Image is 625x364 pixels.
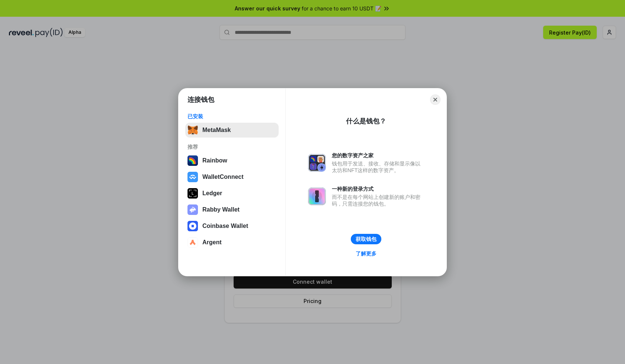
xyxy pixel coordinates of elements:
[356,236,376,242] div: 获取钱包
[430,94,440,105] button: Close
[187,95,214,104] h1: 连接钱包
[185,153,279,168] button: Rainbow
[185,235,279,250] button: Argent
[187,188,198,199] img: svg+xml,%3Csvg%20xmlns%3D%22http%3A%2F%2Fwww.w3.org%2F2000%2Fsvg%22%20width%3D%2228%22%20height%3...
[332,186,424,192] div: 一种新的登录方式
[187,172,198,182] img: svg+xml,%3Csvg%20width%3D%2228%22%20height%3D%2228%22%20viewBox%3D%220%200%2028%2028%22%20fill%3D...
[185,186,279,201] button: Ledger
[308,154,326,172] img: svg+xml,%3Csvg%20xmlns%3D%22http%3A%2F%2Fwww.w3.org%2F2000%2Fsvg%22%20fill%3D%22none%22%20viewBox...
[187,125,198,135] img: svg+xml,%3Csvg%20fill%3D%22none%22%20height%3D%2233%22%20viewBox%3D%220%200%2035%2033%22%20width%...
[308,187,326,205] img: svg+xml,%3Csvg%20xmlns%3D%22http%3A%2F%2Fwww.w3.org%2F2000%2Fsvg%22%20fill%3D%22none%22%20viewBox...
[185,202,279,217] button: Rabby Wallet
[332,160,424,174] div: 钱包用于发送、接收、存储和显示像以太坊和NFT这样的数字资产。
[185,219,279,233] button: Coinbase Wallet
[187,237,198,248] img: svg+xml,%3Csvg%20width%3D%2228%22%20height%3D%2228%22%20viewBox%3D%220%200%2028%2028%22%20fill%3D...
[202,239,222,246] div: Argent
[185,123,279,138] button: MetaMask
[332,152,424,159] div: 您的数字资产之家
[187,113,276,120] div: 已安装
[202,127,231,133] div: MetaMask
[202,174,244,180] div: WalletConnect
[332,194,424,207] div: 而不是在每个网站上创建新的账户和密码，只需连接您的钱包。
[187,221,198,231] img: svg+xml,%3Csvg%20width%3D%2228%22%20height%3D%2228%22%20viewBox%3D%220%200%2028%2028%22%20fill%3D...
[202,190,222,197] div: Ledger
[187,144,276,150] div: 推荐
[202,223,248,229] div: Coinbase Wallet
[202,157,227,164] div: Rainbow
[351,249,381,258] a: 了解更多
[346,117,386,126] div: 什么是钱包？
[187,204,198,215] img: svg+xml,%3Csvg%20xmlns%3D%22http%3A%2F%2Fwww.w3.org%2F2000%2Fsvg%22%20fill%3D%22none%22%20viewBox...
[351,234,381,244] button: 获取钱包
[202,206,240,213] div: Rabby Wallet
[185,170,279,184] button: WalletConnect
[187,155,198,166] img: svg+xml,%3Csvg%20width%3D%22120%22%20height%3D%22120%22%20viewBox%3D%220%200%20120%20120%22%20fil...
[356,250,376,257] div: 了解更多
